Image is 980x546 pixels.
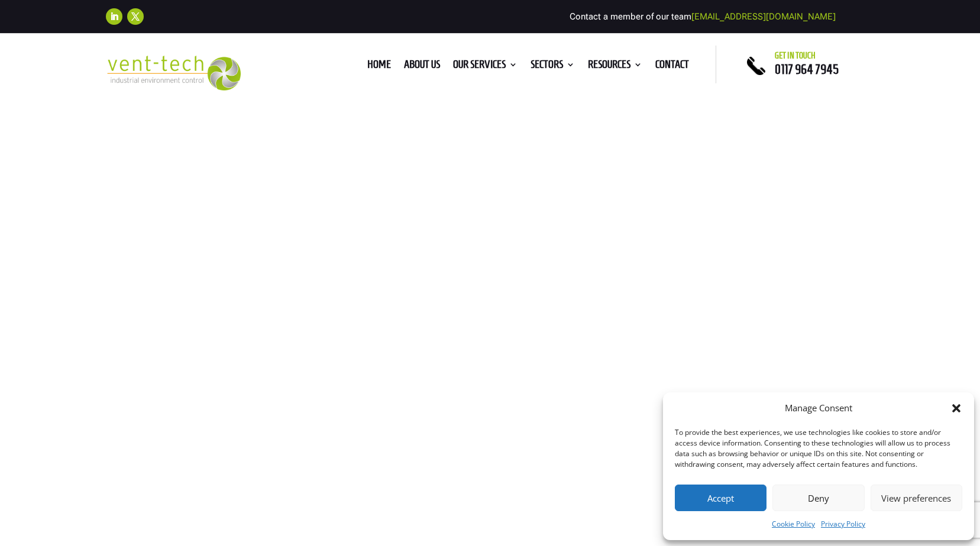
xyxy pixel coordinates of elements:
[675,485,766,511] button: Accept
[588,60,642,73] a: Resources
[691,11,836,22] a: [EMAIL_ADDRESS][DOMAIN_NAME]
[453,60,518,73] a: Our Services
[127,8,144,25] a: Follow on X
[367,60,391,73] a: Home
[531,60,575,73] a: Sectors
[106,8,122,25] a: Follow on LinkedIn
[775,51,816,60] span: Get in touch
[404,60,440,73] a: About us
[950,402,962,414] div: Close dialog
[785,401,852,415] div: Manage Consent
[675,427,961,470] div: To provide the best experiences, we use technologies like cookies to store and/or access device i...
[570,11,836,22] span: Contact a member of our team
[871,485,962,511] button: View preferences
[106,56,241,90] img: 2023-09-27T08_35_16.549ZVENT-TECH---Clear-background
[655,60,689,73] a: Contact
[772,485,864,511] button: Deny
[772,517,815,531] a: Cookie Policy
[775,62,839,76] a: 0117 964 7945
[821,517,865,531] a: Privacy Policy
